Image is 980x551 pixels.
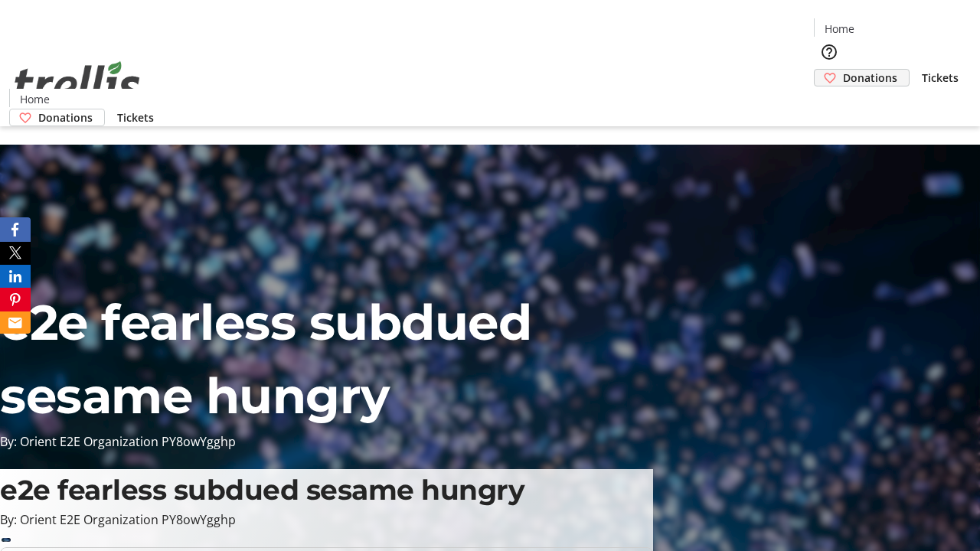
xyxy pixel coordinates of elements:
a: Tickets [910,70,971,86]
a: Home [815,21,864,37]
span: Donations [38,109,93,126]
button: Help [814,37,844,67]
span: Tickets [117,109,154,126]
img: Orient E2E Organization PY8owYgghp's Logo [9,44,145,121]
span: Home [20,91,50,107]
a: Home [10,91,59,107]
span: Home [825,21,854,37]
a: Donations [814,69,910,86]
a: Tickets [105,109,166,126]
button: Cart [814,86,844,117]
a: Donations [9,109,105,126]
span: Donations [843,70,897,86]
span: Tickets [922,70,959,86]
